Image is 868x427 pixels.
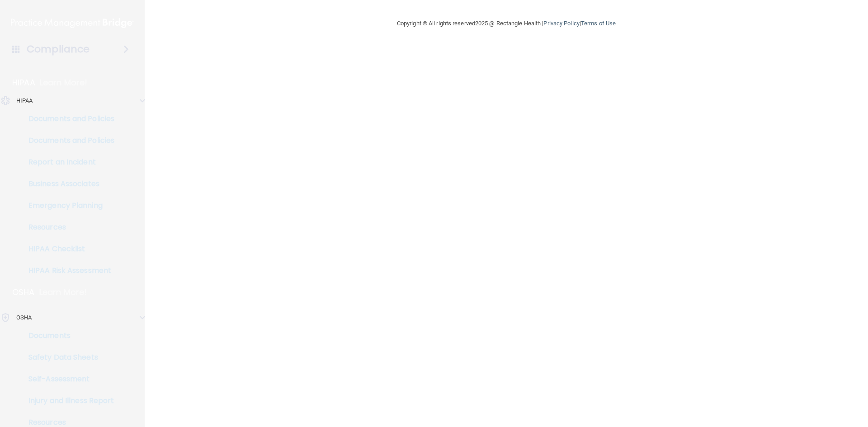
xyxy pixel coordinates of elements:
[6,353,129,362] p: Safety Data Sheets
[543,20,579,27] a: Privacy Policy
[27,43,90,56] h4: Compliance
[6,331,129,340] p: Documents
[6,201,129,210] p: Emergency Planning
[11,14,134,32] img: PMB logo
[6,375,129,384] p: Self-Assessment
[6,223,129,232] p: Resources
[40,77,88,88] p: Learn More!
[6,179,129,188] p: Business Associates
[6,266,129,275] p: HIPAA Risk Assessment
[12,287,35,298] p: OSHA
[6,158,129,167] p: Report an Incident
[12,77,35,88] p: HIPAA
[6,396,129,405] p: Injury and Illness Report
[581,20,616,27] a: Terms of Use
[16,95,33,106] p: HIPAA
[6,418,129,427] p: Resources
[39,287,87,298] p: Learn More!
[6,136,129,145] p: Documents and Policies
[16,312,32,323] p: OSHA
[341,9,671,38] div: Copyright © All rights reserved 2025 @ Rectangle Health | |
[6,244,129,253] p: HIPAA Checklist
[6,114,129,123] p: Documents and Policies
